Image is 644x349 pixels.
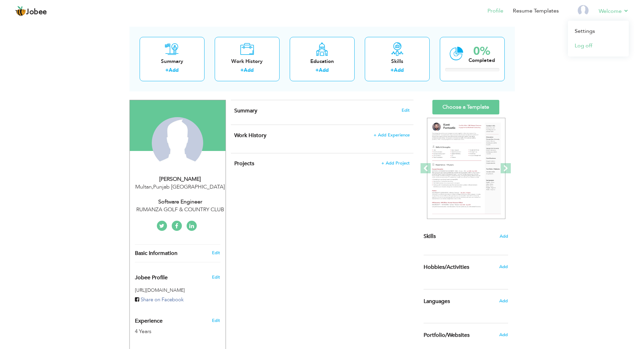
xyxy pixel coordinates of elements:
span: Experience [135,318,163,324]
a: Profile [487,7,503,15]
span: Add [500,233,508,240]
a: Add [169,67,178,73]
div: Share your links of online work [419,323,513,347]
a: Welcome [599,7,629,15]
span: Add [499,264,508,270]
span: Basic Information [135,250,177,257]
h4: This helps to show the companies you have worked for. [234,132,409,139]
div: 0% [469,46,495,57]
div: Multan Punjab [GEOGRAPHIC_DATA] [135,183,225,191]
div: Enhance your career by creating a custom URL for your Jobee public profile. [130,267,225,284]
div: RUMANZA GOLF & COUNTRY CLUB [135,206,225,214]
span: Summary [234,107,257,114]
div: Completed [469,57,495,64]
span: Add [499,298,508,304]
span: Skills [424,233,436,240]
span: + Add Project [381,161,410,166]
img: Sajjad Safdar [152,117,203,169]
a: Add [394,67,404,73]
div: Software Engineer [135,198,225,206]
div: Share some of your professional and personal interests. [419,255,513,279]
a: Add [319,67,329,73]
a: Log off [568,39,629,53]
img: jobee.io [15,6,26,17]
label: + [390,67,394,74]
div: Work History [220,58,274,65]
span: Work History [234,132,266,139]
div: Show your familiar languages. [424,289,508,313]
a: Resume Templates [513,7,559,15]
div: 4 Years [135,328,205,335]
h4: This helps to highlight the project, tools and skills you have worked on. [234,160,409,167]
a: Choose a Template [432,100,499,114]
div: Skills [370,58,424,65]
span: Portfolio/Websites [424,332,470,339]
label: + [165,67,169,74]
span: Jobee [26,8,47,16]
div: Summary [145,58,199,65]
a: Edit [212,318,220,324]
div: Education [295,58,349,65]
a: Settings [568,24,629,39]
label: + [315,67,319,74]
label: + [240,67,244,74]
img: Profile Img [578,5,589,16]
div: [PERSON_NAME] [135,175,225,183]
h4: Adding a summary is a quick and easy way to highlight your experience and interests. [234,107,409,114]
span: Edit [212,274,220,280]
span: Jobee Profile [135,275,168,281]
span: Hobbies/Activities [424,264,469,270]
span: Languages [424,299,450,305]
span: Share on Facebook [141,296,184,303]
h5: [URL][DOMAIN_NAME] [135,288,220,293]
a: Add [244,67,254,73]
span: + Add Experience [374,133,410,137]
span: Edit [402,108,410,113]
span: , [152,183,153,191]
a: Edit [212,250,220,256]
span: Projects [234,160,254,167]
a: Jobee [15,6,47,17]
span: Add [499,332,508,338]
